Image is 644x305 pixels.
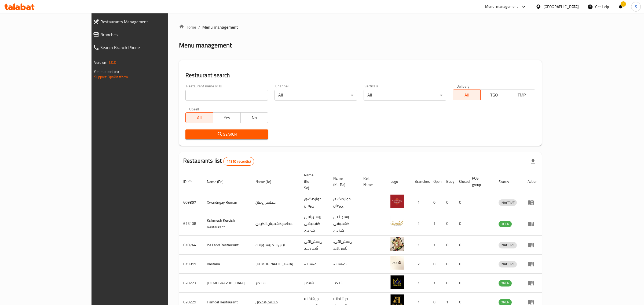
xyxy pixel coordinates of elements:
[300,236,329,255] td: ڕێستۆرانتی ئایس لاند
[190,131,264,138] span: Search
[455,212,468,236] td: 0
[94,68,119,75] span: Get support on:
[429,236,442,255] td: 1
[329,193,359,212] td: خواردنگەی ڕۆمان
[251,236,300,255] td: ايس لاند ريستورانت
[510,91,533,99] span: TMP
[188,114,211,122] span: All
[329,255,359,274] td: کەستانە
[243,114,266,122] span: No
[203,236,251,255] td: Ice Land Restaurant
[429,212,442,236] td: 1
[89,15,199,28] a: Restaurants Management
[203,212,251,236] td: Kshmesh Kurdish Restaurant
[300,212,329,236] td: رێستۆرانتی کشمیشى كوردى
[300,274,329,293] td: شانديز
[523,170,542,193] th: Action
[251,212,300,236] td: مطعم كشميش الكردي
[499,221,512,227] span: OPEN
[442,255,455,274] td: 0
[300,255,329,274] td: کەستانە
[410,236,429,255] td: 1
[442,236,455,255] td: 0
[390,256,404,270] img: Kastana
[528,280,537,286] div: Menu
[499,200,517,206] span: INACTIVE
[100,44,195,51] span: Search Branch Phone
[499,261,517,267] span: INACTIVE
[528,199,537,206] div: Menu
[442,274,455,293] td: 0
[240,112,268,123] button: No
[390,216,404,229] img: Kshmesh Kurdish Restaurant
[185,71,535,79] h2: Restaurant search
[213,112,240,123] button: Yes
[455,274,468,293] td: 0
[251,193,300,212] td: مطعم رومان
[528,242,537,248] div: Menu
[499,280,512,287] div: OPEN
[202,24,238,30] span: Menu management
[363,175,380,188] span: Ref. Name
[410,170,429,193] th: Branches
[89,41,199,54] a: Search Branch Phone
[207,178,230,185] span: Name (En)
[275,90,357,101] div: All
[224,159,254,164] span: 11810 record(s)
[255,178,278,185] span: Name (Ar)
[329,236,359,255] td: .ڕێستۆرانتی ئایس لاند
[251,274,300,293] td: شانديز
[455,193,468,212] td: 0
[223,157,254,166] div: Total records count
[386,170,410,193] th: Logo
[456,84,470,88] label: Delivery
[179,41,232,50] h2: Menu management
[329,274,359,293] td: شانديز
[455,91,478,99] span: All
[198,24,200,30] li: /
[364,90,446,101] div: All
[100,31,195,38] span: Branches
[499,242,517,248] span: INACTIVE
[455,170,468,193] th: Closed
[329,212,359,236] td: رێستۆرانتی کشمیشى كوردى
[483,91,506,99] span: TGO
[429,255,442,274] td: 0
[429,274,442,293] td: 1
[300,193,329,212] td: خواردنگەی ڕۆمان
[527,155,540,168] div: Export file
[429,193,442,212] td: 0
[508,90,535,100] button: TMP
[179,24,542,30] nav: breadcrumb
[390,237,404,251] img: Ice Land Restaurant
[442,170,455,193] th: Busy
[185,90,268,101] input: Search for restaurant name or ID..
[203,274,251,293] td: [DEMOGRAPHIC_DATA]
[410,193,429,212] td: 1
[635,4,637,10] span: S
[94,73,128,80] a: Support.OpsPlatform
[89,28,199,41] a: Branches
[499,178,516,185] span: Status
[499,280,512,286] span: OPEN
[528,221,537,227] div: Menu
[410,255,429,274] td: 2
[183,178,193,185] span: ID
[333,175,353,188] span: Name (Ku-Ba)
[203,255,251,274] td: Kastana
[442,193,455,212] td: 0
[442,212,455,236] td: 0
[455,236,468,255] td: 0
[390,195,404,208] img: Xwardngay Roman
[528,261,537,267] div: Menu
[410,212,429,236] td: 1
[455,255,468,274] td: 0
[100,18,195,25] span: Restaurants Management
[390,275,404,289] img: Shandiz
[215,114,238,122] span: Yes
[304,172,323,191] span: Name (Ku-So)
[185,129,268,139] button: Search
